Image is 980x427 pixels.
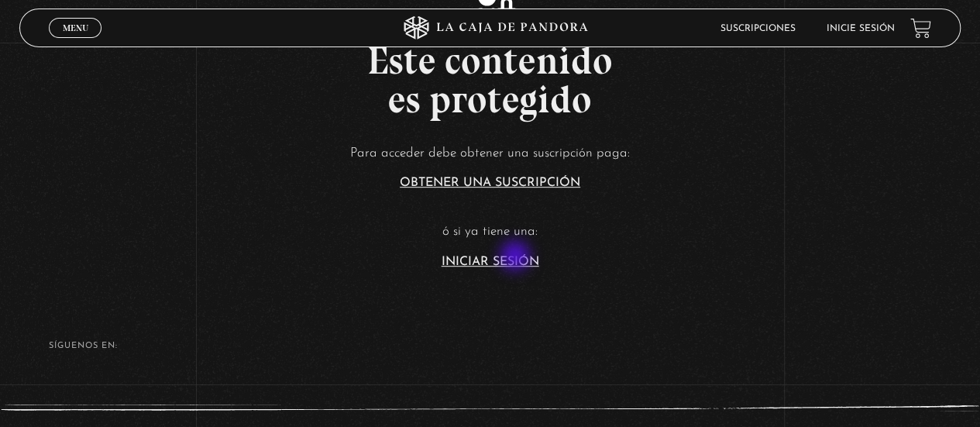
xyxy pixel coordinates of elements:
a: Obtener una suscripción [400,177,580,189]
a: Suscripciones [720,24,796,33]
span: Cerrar [57,36,94,47]
a: Inicie sesión [827,24,895,33]
a: Iniciar Sesión [442,256,539,268]
h4: SÍguenos en: [49,342,931,350]
span: Menu [63,23,88,33]
a: View your shopping cart [910,18,931,39]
